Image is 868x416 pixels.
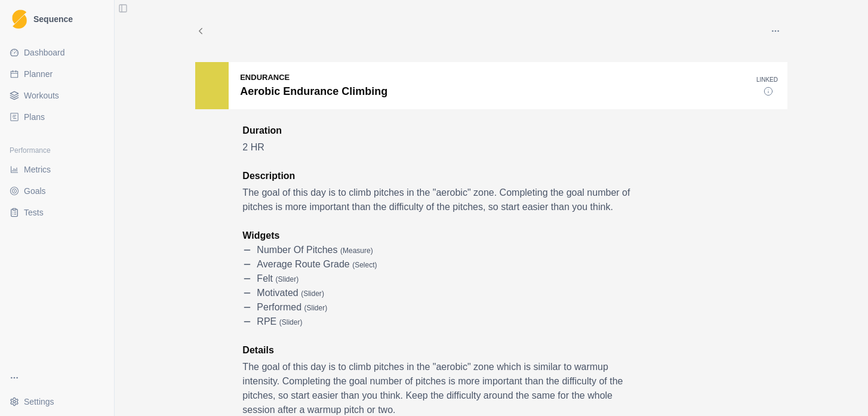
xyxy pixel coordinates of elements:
p: felt [257,272,298,286]
p: Duration [242,124,642,138]
span: Plans [24,111,45,123]
a: Dashboard [5,43,109,62]
p: Aerobic Endurance Climbing [240,84,387,100]
p: Linked [756,75,778,84]
a: Planner [5,64,109,84]
p: 2 HR [242,140,642,155]
a: Workouts [5,86,109,105]
a: Tests [5,203,109,222]
a: Goals [5,181,109,201]
a: Plans [5,107,109,127]
span: ( slider ) [304,304,328,312]
p: Endurance [240,72,387,84]
p: Number of Pitches [257,243,373,257]
span: Tests [24,207,44,218]
span: ( slider ) [275,275,298,284]
span: Sequence [33,15,73,23]
p: Widgets [242,229,642,243]
span: Workouts [24,90,59,101]
button: Settings [5,392,109,411]
p: RPE [257,315,302,329]
p: Average Route Grade [257,257,377,272]
p: Description [242,169,642,183]
span: ( measure ) [340,246,373,255]
a: LogoSequence [5,5,109,33]
span: ( slider ) [301,289,324,298]
img: Logo [12,10,27,29]
span: Metrics [24,164,51,175]
p: performed [257,300,327,315]
p: The goal of this day is to climb pitches in the "aerobic" zone. Completing the goal number of pit... [242,186,642,214]
span: Goals [24,185,46,197]
p: motivated [257,286,324,300]
a: Metrics [5,160,109,179]
div: Performance [5,141,109,160]
span: Planner [24,68,53,80]
p: Details [242,343,642,358]
span: ( select ) [352,261,377,269]
span: ( slider ) [279,318,303,326]
span: Dashboard [24,47,65,58]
